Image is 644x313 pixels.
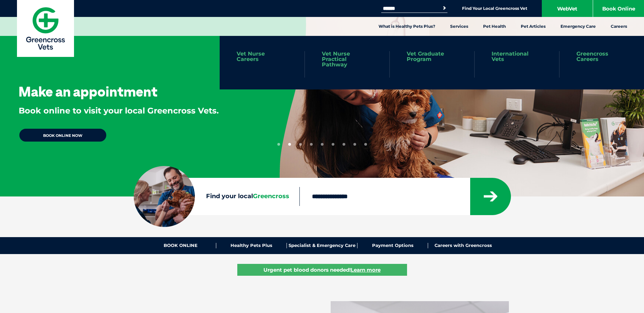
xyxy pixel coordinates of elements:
[343,143,345,146] button: 7 of 9
[407,51,457,62] a: Vet Graduate Program
[351,267,381,273] u: Learn more
[253,192,289,200] span: Greencross
[19,105,219,117] p: Book online to visit your local Greencross Vets.
[288,143,291,146] button: 2 of 9
[19,85,158,98] h3: Make an appointment
[357,243,428,248] a: Payment Options
[492,51,542,62] a: International Vets
[134,191,299,202] label: Find your local
[553,17,603,36] a: Emergency Care
[441,5,448,12] button: Search
[576,51,627,62] a: Greencross Careers
[364,143,367,146] button: 9 of 9
[513,17,553,36] a: Pet Articles
[428,243,498,248] a: Careers with Greencross
[299,143,302,146] button: 3 of 9
[216,243,287,248] a: Healthy Pets Plus
[353,143,356,146] button: 8 of 9
[237,264,407,276] a: Urgent pet blood donors needed!Learn more
[332,143,334,146] button: 6 of 9
[19,128,107,142] a: BOOK ONLINE NOW
[476,17,513,36] a: Pet Health
[310,143,313,146] button: 4 of 9
[603,17,634,36] a: Careers
[321,143,324,146] button: 5 of 9
[322,51,372,67] a: Vet Nurse Practical Pathway
[371,17,443,36] a: What is Healthy Pets Plus?
[462,6,527,11] a: Find Your Local Greencross Vet
[443,17,476,36] a: Services
[237,51,288,62] a: Vet Nurse Careers
[287,243,357,248] a: Specialist & Emergency Care
[277,143,280,146] button: 1 of 9
[146,243,216,248] a: BOOK ONLINE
